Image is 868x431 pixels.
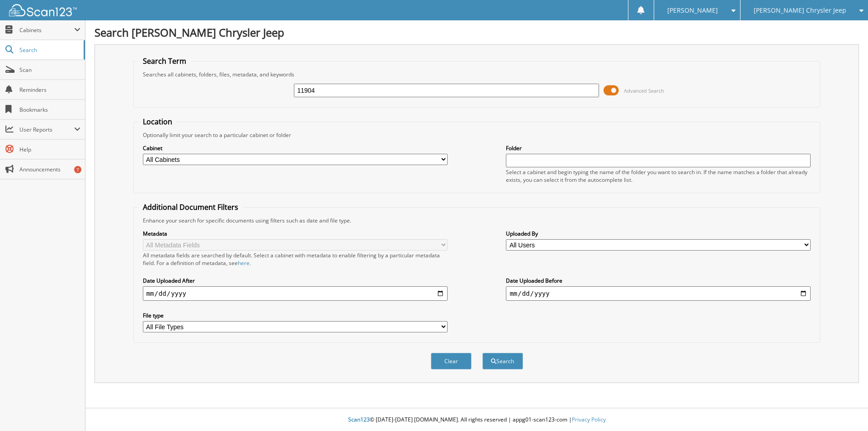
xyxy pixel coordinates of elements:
[624,87,664,94] span: Advanced Search
[19,46,79,54] span: Search
[143,277,448,284] label: Date Uploaded After
[85,409,868,431] div: © [DATE]-[DATE] [DOMAIN_NAME]. All rights reserved | appg01-scan123-com |
[19,166,80,173] span: Announcements
[138,131,816,139] div: Optionally limit your search to a particular cabinet or folder
[19,86,80,94] span: Reminders
[506,277,811,284] label: Date Uploaded Before
[19,26,74,34] span: Cabinets
[143,312,448,319] label: File type
[506,230,811,237] label: Uploaded By
[19,126,74,133] span: User Reports
[143,251,448,267] div: All metadata fields are searched by default. Select a cabinet with metadata to enable filtering b...
[143,286,448,301] input: start
[143,230,448,237] label: Metadata
[138,117,177,127] legend: Location
[482,353,523,369] button: Search
[238,259,250,267] a: here
[138,71,816,78] div: Searches all cabinets, folders, files, metadata, and keywords
[143,144,448,152] label: Cabinet
[19,66,80,74] span: Scan
[138,202,243,212] legend: Additional Document Filters
[74,166,81,173] div: 7
[572,416,606,423] a: Privacy Policy
[506,286,811,301] input: end
[19,146,80,153] span: Help
[506,168,811,184] div: Select a cabinet and begin typing the name of the folder you want to search in. If the name match...
[431,353,472,369] button: Clear
[9,4,77,16] img: scan123-logo-white.svg
[19,106,80,114] span: Bookmarks
[506,144,811,152] label: Folder
[138,217,816,224] div: Enhance your search for specific documents using filters such as date and file type.
[754,8,846,13] span: [PERSON_NAME] Chrysler Jeep
[94,25,859,40] h1: Search [PERSON_NAME] Chrysler Jeep
[348,416,370,423] span: Scan123
[138,56,191,66] legend: Search Term
[667,8,718,13] span: [PERSON_NAME]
